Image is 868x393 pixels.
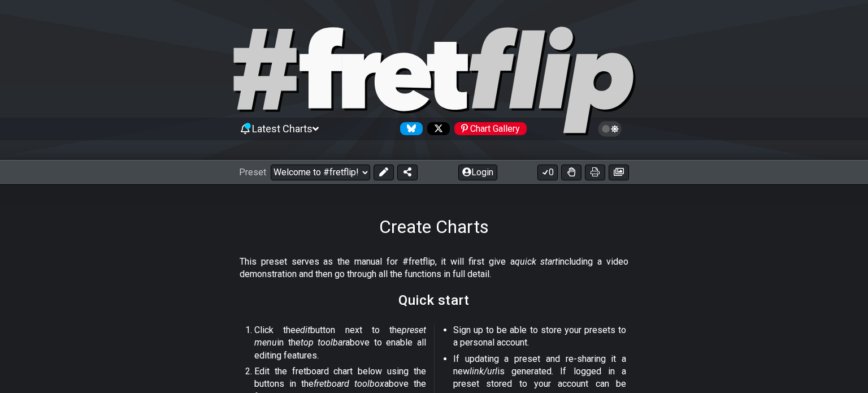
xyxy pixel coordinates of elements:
h1: Create Charts [379,216,489,237]
a: Follow #fretflip at Bluesky [396,122,423,135]
em: link/url [470,366,497,377]
button: 0 [537,165,558,180]
em: top toolbar [301,337,346,348]
span: Preset [239,167,266,178]
a: #fretflip at Pinterest [450,122,527,135]
div: Chart Gallery [454,122,527,135]
button: Toggle Dexterity for all fretkits [561,165,581,180]
em: fretboard toolbox [314,378,384,389]
p: Sign up to be able to store your presets to a personal account. [453,324,626,349]
button: Create image [609,165,629,180]
button: Print [585,165,605,180]
em: edit [296,325,310,335]
h2: Quick start [398,294,470,306]
p: Click the button next to the in the above to enable all editing features. [254,324,426,362]
em: quick start [515,256,558,267]
button: Login [458,165,497,180]
a: Follow #fretflip at X [423,122,450,135]
button: Edit Preset [374,165,394,180]
select: Preset [271,165,370,180]
button: Share Preset [397,165,418,180]
span: Latest Charts [252,123,313,135]
p: This preset serves as the manual for #fretflip, it will first give a including a video demonstrat... [240,256,628,281]
span: Toggle light / dark theme [604,124,617,134]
